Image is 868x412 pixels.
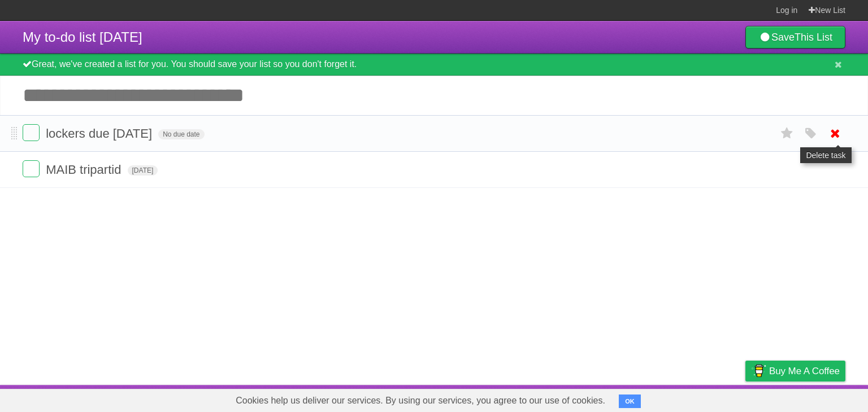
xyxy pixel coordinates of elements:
a: SaveThis List [745,26,845,49]
span: lockers due [DATE] [46,126,155,141]
label: Star task [776,124,798,143]
a: Privacy [731,388,760,409]
span: [DATE] [128,165,158,176]
span: My to-do list [DATE] [23,29,142,45]
a: About [595,388,619,409]
label: Done [23,160,40,177]
button: OK [619,395,641,408]
span: Buy me a coffee [769,361,840,381]
a: Developers [632,388,678,409]
b: This List [795,32,832,43]
a: Buy me a coffee [745,361,845,382]
a: Terms [692,388,717,409]
span: Cookies help us deliver our services. By using our services, you agree to our use of cookies. [224,389,617,412]
label: Done [23,124,40,141]
a: Suggest a feature [774,388,845,409]
img: Buy me a coffee [751,361,766,380]
span: MAIB tripartid [46,163,124,177]
span: No due date [158,129,204,139]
